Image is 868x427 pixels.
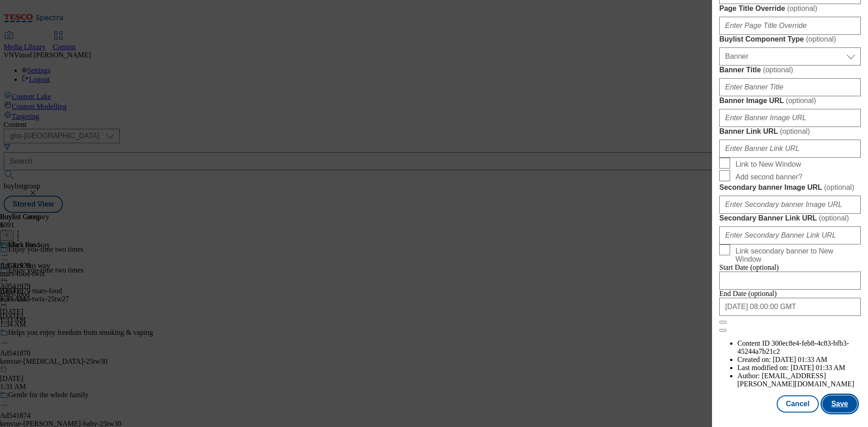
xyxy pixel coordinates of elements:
span: ( optional ) [763,66,793,74]
input: Enter Secondary banner Image URL [719,196,861,214]
li: Content ID [737,339,861,356]
span: ( optional ) [786,97,816,104]
span: 300ec8e4-feb8-4c83-bfb3-45244a7b21c2 [737,339,849,355]
span: End Date (optional) [719,290,777,297]
li: Last modified on: [737,364,861,372]
span: [DATE] 01:33 AM [791,364,845,371]
input: Enter Secondary Banner Link URL [719,226,861,244]
input: Enter Banner Title [719,78,861,96]
label: Page Title Override [719,4,861,13]
span: ( optional ) [819,214,849,222]
span: Add second banner? [736,173,802,181]
button: Close [719,321,726,324]
span: ( optional ) [806,35,836,43]
li: Author: [737,372,861,388]
li: Created on: [737,356,861,364]
span: Link to New Window [736,160,801,169]
span: ( optional ) [824,183,854,191]
label: Secondary Banner Link URL [719,214,861,223]
span: ( optional ) [780,127,810,135]
label: Buylist Component Type [719,35,861,44]
label: Banner Link URL [719,127,861,136]
span: [DATE] 01:33 AM [773,356,827,363]
input: Enter Page Title Override [719,17,861,35]
button: Save [822,395,857,413]
label: Banner Title [719,66,861,75]
span: ( optional ) [787,5,817,12]
span: [EMAIL_ADDRESS][PERSON_NAME][DOMAIN_NAME] [737,372,854,388]
input: Enter Banner Link URL [719,140,861,158]
button: Cancel [777,395,818,413]
label: Banner Image URL [719,96,861,105]
input: Enter Date [719,298,861,316]
label: Secondary banner Image URL [719,183,861,192]
input: Enter Banner Image URL [719,109,861,127]
span: Link secondary banner to New Window [736,247,857,263]
span: Start Date (optional) [719,263,779,271]
input: Enter Date [719,272,861,290]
